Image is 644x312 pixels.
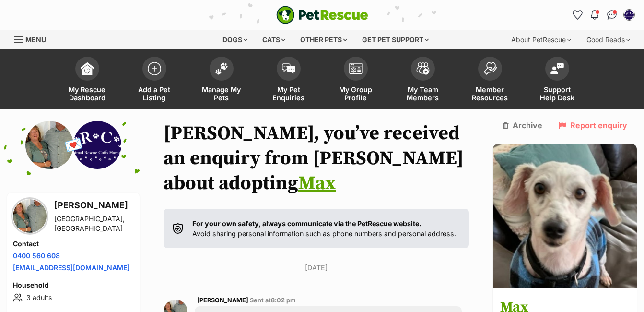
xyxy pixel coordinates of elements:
h1: [PERSON_NAME], you’ve received an enquiry from [PERSON_NAME] about adopting [164,121,469,196]
button: Notifications [587,7,602,23]
img: dashboard-icon-eb2f2d2d3e046f16d808141f083e7271f6b2e854fb5c12c21221c1fb7104beca.svg [81,62,94,75]
a: Add a Pet Listing [121,52,188,109]
ul: Account quick links [570,7,637,23]
img: logo-e224e6f780fb5917bec1dbf3a21bbac754714ae5b6737aabdf751b685950b380.svg [276,6,368,24]
a: My Team Members [389,52,457,109]
a: Member Resources [457,52,524,109]
span: Sent at [250,297,296,304]
a: Manage My Pets [188,52,255,109]
h4: Household [13,280,134,290]
img: Georgina West profile pic [25,121,73,169]
span: Member Resources [468,85,512,102]
a: Support Help Desk [524,52,591,109]
p: [DATE] [164,263,469,273]
img: Georgina West profile pic [13,199,47,233]
img: notifications-46538b983faf8c2785f20acdc204bb7945ddae34d4c08c2a6579f10ce5e182be.svg [591,10,598,20]
img: member-resources-icon-8e73f808a243e03378d46382f2149f9095a855e16c252ad45f914b54edf8863c.svg [483,62,497,75]
span: [PERSON_NAME] [197,297,248,304]
a: My Rescue Dashboard [54,52,121,109]
div: Other pets [293,30,354,49]
img: add-pet-listing-icon-0afa8454b4691262ce3f59096e99ab1cd57d4a30225e0717b998d2c9b9846f56.svg [148,62,161,75]
a: Conversations [604,7,620,23]
img: manage-my-pets-icon-02211641906a0b7f246fdf0571729dbe1e7629f14944591b6c1af311fb30b64b.svg [215,62,228,75]
span: Manage My Pets [200,85,243,102]
img: Max [493,144,637,288]
span: Support Help Desk [536,85,579,102]
a: My Pet Enquiries [255,52,322,109]
h3: [PERSON_NAME] [54,199,134,212]
div: Cats [256,30,292,49]
img: Animal Rescue Coffs Harbour profile pic [73,121,121,169]
img: team-members-icon-5396bd8760b3fe7c0b43da4ab00e1e3bb1a5d9ba89233759b79545d2d3fc5d0d.svg [416,62,430,75]
span: My Rescue Dashboard [66,85,109,102]
a: Menu [14,30,53,48]
li: 3 adults [13,292,134,303]
a: Archive [503,121,542,130]
span: 8:02 pm [271,297,296,304]
a: Report enquiry [559,121,627,130]
a: 0400 560 608 [13,252,60,260]
div: About PetRescue [504,30,578,49]
a: [EMAIL_ADDRESS][DOMAIN_NAME] [13,264,129,272]
span: My Pet Enquiries [267,85,310,102]
span: 💌 [63,135,84,156]
a: Favourites [570,7,585,23]
a: PetRescue [276,6,368,24]
img: pet-enquiries-icon-7e3ad2cf08bfb03b45e93fb7055b45f3efa6380592205ae92323e6603595dc1f.svg [282,63,295,74]
span: My Group Profile [334,85,377,102]
p: Avoid sharing personal information such as phone numbers and personal address. [192,218,456,239]
img: group-profile-icon-3fa3cf56718a62981997c0bc7e787c4b2cf8bcc04b72c1350f741eb67cf2f40e.svg [349,63,363,74]
h4: Contact [13,239,134,249]
img: chat-41dd97257d64d25036548639549fe6c8038ab92f7586957e7f3b1b290dea8141.svg [607,10,617,20]
img: Heather Watkins profile pic [624,10,634,20]
div: Dogs [216,30,254,49]
span: Menu [25,36,46,44]
span: My Team Members [401,85,445,102]
div: Good Reads [580,30,637,49]
a: My Group Profile [322,52,389,109]
span: Add a Pet Listing [133,85,176,102]
strong: For your own safety, always communicate via the PetRescue website. [192,219,422,228]
img: help-desk-icon-fdf02630f3aa405de69fd3d07c3f3aa587a6932b1a1747fa1d2bba05be0121f9.svg [550,63,564,74]
button: My account [621,7,637,23]
div: Get pet support [355,30,435,49]
div: [GEOGRAPHIC_DATA], [GEOGRAPHIC_DATA] [54,214,134,233]
a: Max [298,171,336,195]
